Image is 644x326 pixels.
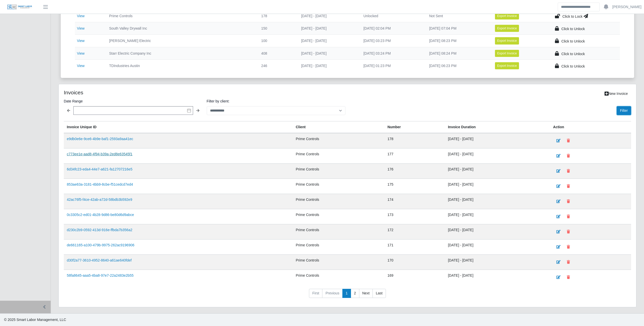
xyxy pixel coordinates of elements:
td: [DATE] - [DATE] [445,133,550,148]
span: © 2025 Smart Labor Management, LLC [4,318,66,322]
td: TDIndustries Austin [105,60,257,72]
a: 58fa8645-aaa5-4ba8-97e7-22a2483e2b55 [67,273,134,277]
td: [DATE] - [DATE] [445,148,550,164]
td: [DATE] 03:23 PM [359,35,425,47]
button: Export Invoice [495,12,519,19]
td: [DATE] - [DATE] [297,10,359,22]
a: d30f2a77-3610-4952-8640-a61ae640fdef [67,258,132,262]
td: 172 [384,224,445,240]
td: Prime Controls [293,179,384,194]
td: Prime Controls [293,164,384,179]
td: Prime Controls [293,224,384,240]
a: d230c2b9-0592-413d-916e-ffbda7b356a2 [67,228,132,232]
a: c773ee1e-aad8-4f94-b39a-2ed8e63545f1 [67,152,132,156]
td: [DATE] 06:23 PM [425,60,491,72]
td: [DATE] - [DATE] [445,224,550,240]
a: e9db0e6e-9ce6-4b9e-baf1-2593a9aa41ec [67,137,133,141]
td: 100 [257,35,297,47]
td: [DATE] - [DATE] [297,60,359,72]
button: Filter [617,106,631,115]
label: Filter by client: [207,98,346,104]
td: 170 [384,255,445,270]
td: Not Sent [425,10,491,22]
td: 174 [384,194,445,209]
td: [DATE] - [DATE] [445,255,550,270]
nav: pagination [64,289,631,302]
th: Client [293,121,384,133]
td: [DATE] - [DATE] [445,209,550,224]
a: View [77,64,85,68]
span: Click to Unlock [562,27,585,31]
a: [PERSON_NAME] [612,4,641,10]
button: Export Invoice [495,37,519,44]
a: 42ac76f5-f4ce-42ab-a72d-58bdb3b592e9 [67,198,132,202]
th: Invoice Unique ID [64,121,293,133]
a: View [77,14,85,18]
button: Export Invoice [495,62,519,69]
th: Invoice Duration [445,121,550,133]
td: Starr Electric Company Inc [105,47,257,59]
button: Export Invoice [495,25,519,32]
span: Click to Lock [563,14,583,18]
input: Search [558,3,600,11]
td: [DATE] 02:04 PM [359,22,425,34]
a: View [77,39,85,43]
td: Prime Controls [105,10,257,22]
td: 178 [257,10,297,22]
td: 177 [384,148,445,164]
h4: Invoices [64,89,296,96]
a: de661165-a100-479b-9975-262ac9196906 [67,243,134,247]
a: 2 [351,289,359,298]
td: 408 [257,47,297,59]
td: [DATE] 03:24 PM [359,47,425,59]
a: 1 [342,289,351,298]
td: Unlocked [359,10,425,22]
td: [DATE] - [DATE] [445,164,550,179]
a: Next [359,289,373,298]
td: [DATE] 07:04 PM [425,22,491,34]
td: Prime Controls [293,240,384,255]
td: Prime Controls [293,270,384,285]
a: Last [372,289,386,298]
th: Number [384,121,445,133]
td: [DATE] - [DATE] [445,179,550,194]
td: [DATE] - [DATE] [297,35,359,47]
button: Export Invoice [495,50,519,57]
td: [PERSON_NAME] Electric [105,35,257,47]
td: Prime Controls [293,255,384,270]
a: View [77,51,85,55]
td: [DATE] - [DATE] [297,22,359,34]
td: [DATE] 08:24 PM [425,47,491,59]
th: Action [550,121,631,133]
td: 173 [384,209,445,224]
a: View [77,26,85,30]
a: New Invoice [601,89,631,98]
td: Prime Controls [293,194,384,209]
label: Date Range [64,98,203,104]
td: 178 [384,133,445,148]
a: 853ae63a-3181-4bb9-8cbe-f51cedcd7ed4 [67,182,133,186]
td: Prime Controls [293,133,384,148]
td: [DATE] - [DATE] [445,194,550,209]
td: 176 [384,164,445,179]
span: Click to Unlock [562,64,585,68]
td: 171 [384,240,445,255]
span: Click to Unlock [562,39,585,43]
td: [DATE] - [DATE] [445,270,550,285]
img: SLM Logo [7,4,32,10]
td: [DATE] - [DATE] [297,47,359,59]
td: Prime Controls [293,148,384,164]
td: 175 [384,179,445,194]
a: 6d34fc23-eda4-44e7-a621-fa12707216e5 [67,167,132,171]
td: [DATE] 08:23 PM [425,35,491,47]
td: Prime Controls [293,209,384,224]
span: Click to Unlock [562,52,585,56]
td: 246 [257,60,297,72]
td: 150 [257,22,297,34]
td: [DATE] 01:23 PM [359,60,425,72]
a: 0c3305c2-ed01-4b28-9d86-be80d6d9abce [67,213,134,217]
td: 169 [384,270,445,285]
td: South Valley Drywall Inc [105,22,257,34]
td: [DATE] - [DATE] [445,240,550,255]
